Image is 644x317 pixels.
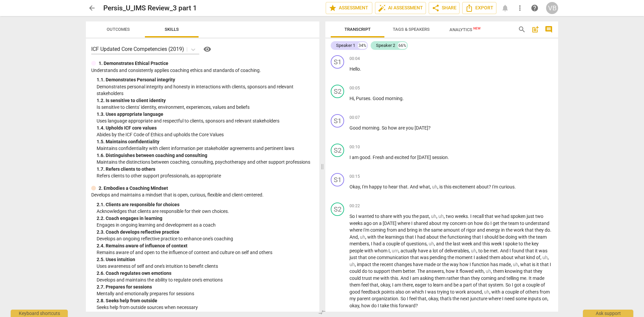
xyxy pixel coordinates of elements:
span: , [360,184,362,189]
p: Develops an ongoing reflective practice to enhance one's coaching [97,235,314,242]
span: from [387,227,398,233]
span: do [545,227,550,233]
span: 00:05 [350,85,360,91]
span: ago [364,221,373,226]
span: , [430,184,432,189]
span: , [354,96,356,101]
span: key [532,241,539,246]
span: I [470,262,472,267]
span: Analytics [449,27,481,32]
button: Export [462,2,496,14]
p: Abides by the ICF Code of Ethics and upholds the Core Values [97,131,314,138]
span: help [531,4,539,12]
span: Filler word [542,255,548,260]
p: Remains aware of and open to the influence of context and culture on self and others [97,249,314,256]
span: week [491,241,503,246]
div: Change speaker [331,55,344,69]
span: the [372,262,380,267]
span: whom [374,248,388,253]
div: Change speaker [331,173,344,186]
span: Filler word [392,248,398,253]
a: Help [199,44,213,55]
span: same [431,227,443,233]
span: morning [385,96,402,101]
span: , [429,214,431,219]
span: shared [414,221,429,226]
div: 1. 7. Refers clients to others [97,166,314,173]
span: I [482,234,484,240]
span: this [482,241,491,246]
span: Okay [350,184,360,189]
span: comment [545,25,553,33]
span: , [540,255,542,260]
span: , [476,248,478,253]
span: Filler word [360,234,365,240]
span: am [352,155,360,160]
span: doing [505,234,518,240]
span: , [390,248,392,253]
div: Speaker 1 [336,42,355,49]
span: that [410,255,420,260]
span: my [442,221,450,226]
span: Transcript [344,27,371,32]
span: the [412,214,420,219]
span: that [405,234,415,240]
span: I [371,241,373,246]
span: functioning [447,234,472,240]
span: couple [386,241,401,246]
span: , [365,234,367,240]
div: Change speaker [331,85,344,98]
span: spoke [505,241,519,246]
span: Assessment [329,4,369,12]
span: . [402,96,404,101]
p: Develops and maintains a mindset that is open, curious, flexible and client-centered. [91,191,314,199]
span: for [410,155,417,160]
span: of [401,241,406,246]
span: Share [432,4,457,12]
div: Change speaker [331,144,344,157]
span: New [473,26,481,30]
div: 34% [358,42,367,49]
span: on [468,221,474,226]
span: I [470,214,473,219]
span: , [469,248,471,253]
span: two [446,214,455,219]
span: had [501,214,511,219]
button: Add summary [530,24,541,35]
span: about [426,234,440,240]
span: good [360,155,370,160]
span: impact [357,262,372,267]
span: with [393,214,403,219]
span: to [478,248,484,253]
span: [DATE] [383,221,397,226]
span: Skills [165,27,179,32]
span: So [350,214,356,219]
span: 00:10 [350,144,360,150]
span: is [439,184,444,189]
span: had [417,234,426,240]
span: , [434,241,436,246]
span: Filler word [431,214,436,219]
span: of [461,227,466,233]
span: and [436,241,445,246]
p: Uses language appropriate and respectful to clients, sponsors and relevant stakeholders [97,117,314,125]
span: of [439,248,444,253]
span: coming [370,227,387,233]
div: Ask support [583,310,633,317]
span: Filler word [438,214,444,219]
span: , [548,255,549,260]
span: understand [525,221,549,226]
span: curious [499,184,515,189]
span: that [525,248,535,253]
span: with [364,248,374,253]
span: that [485,214,494,219]
span: with [367,234,377,240]
span: more_vert [516,4,524,12]
span: AI Assessment [378,4,423,12]
span: that [472,234,482,240]
span: . [468,214,470,219]
span: the [524,241,532,246]
span: do [484,221,490,226]
span: it [535,248,539,253]
span: and [398,227,407,233]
